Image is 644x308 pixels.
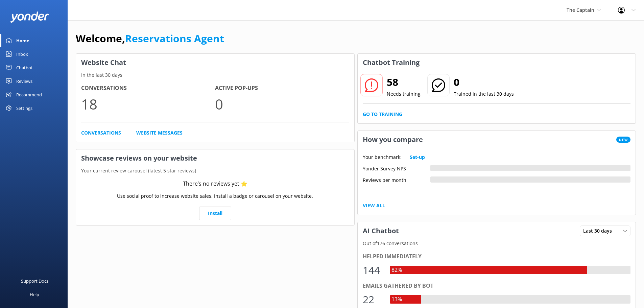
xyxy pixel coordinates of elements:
a: Conversations [81,129,121,137]
p: Use social proof to increase website sales. Install a badge or carousel on your website. [117,192,313,200]
h3: Website Chat [76,54,354,71]
h3: Showcase reviews on your website [76,149,354,167]
h3: Chatbot Training [358,54,425,71]
div: Reviews per month [363,176,430,183]
h3: AI Chatbot [358,222,404,240]
p: 0 [215,93,349,115]
a: Reservations Agent [125,31,224,45]
p: Needs training [387,90,421,98]
div: Inbox [16,47,28,61]
div: Helped immediately [363,252,631,261]
div: Support Docs [21,274,48,288]
p: Trained in the last 30 days [454,90,514,98]
img: yonder-white-logo.png [10,11,49,23]
div: Home [16,34,29,47]
div: Recommend [16,88,42,101]
h2: 58 [387,74,421,90]
div: There’s no reviews yet ⭐ [183,180,247,188]
p: In the last 30 days [76,71,354,79]
p: Your current review carousel (latest 5 star reviews) [76,167,354,174]
div: 82% [390,266,404,275]
h3: How you compare [358,131,428,148]
p: Your benchmark: [363,153,402,161]
div: Yonder Survey NPS [363,165,430,171]
a: View All [363,202,385,209]
div: Settings [16,101,32,115]
span: The Captain [567,7,594,13]
span: New [616,137,630,143]
div: 144 [363,262,383,278]
a: Website Messages [136,129,183,137]
div: 22 [363,291,383,308]
a: Go to Training [363,111,402,118]
div: Help [30,288,39,301]
div: Chatbot [16,61,33,74]
h2: 0 [454,74,514,90]
a: Set-up [410,153,425,161]
div: Emails gathered by bot [363,282,631,290]
a: Install [199,207,231,220]
h4: Active Pop-ups [215,84,349,93]
div: Reviews [16,74,32,88]
p: Out of 176 conversations [358,240,636,247]
div: 13% [390,295,404,304]
h1: Welcome, [76,30,224,47]
p: 18 [81,93,215,115]
h4: Conversations [81,84,215,93]
span: Last 30 days [583,227,616,235]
